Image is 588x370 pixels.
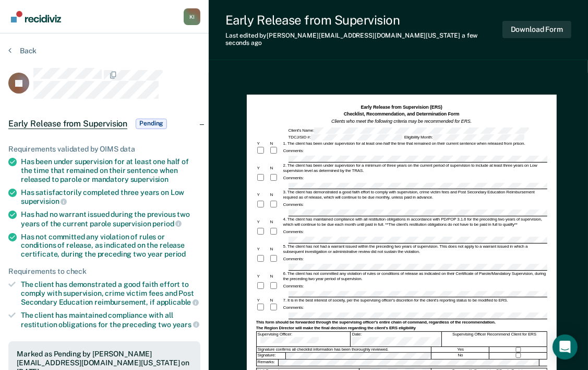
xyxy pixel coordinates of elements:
[136,119,167,129] span: Pending
[184,8,200,25] div: K I
[269,247,282,252] div: N
[8,145,200,154] div: Requirements validated by OIMS data
[256,247,269,252] div: Y
[361,105,442,110] strong: Early Release from Supervision (ERS)
[21,280,200,307] div: The client has demonstrated a good faith effort to comply with supervision, crime victim fees and...
[164,250,186,258] span: period
[157,298,199,306] span: applicable
[442,332,547,346] div: Supervising Officer Recommend Client for ERS
[173,320,199,329] span: years
[21,233,200,259] div: Has not committed any violation of rules or conditions of release, as indicated on the release ce...
[21,210,200,228] div: Has had no warrant issued during the previous two years of the current parole supervision
[553,334,578,360] div: Open Intercom Messenger
[257,347,432,352] div: Signature confirms all checklist information has been thoroughly reviewed.
[21,197,67,205] span: supervision
[282,148,305,154] div: Comments:
[225,13,502,28] div: Early Release from Supervision
[225,32,502,47] div: Last edited by [PERSON_NAME][EMAIL_ADDRESS][DOMAIN_NAME][US_STATE]
[351,332,442,346] div: Date:
[432,353,489,359] div: No
[269,141,282,146] div: N
[8,119,127,129] span: Early Release from Supervision
[257,332,351,346] div: Supervising Officer:
[184,8,200,25] button: Profile dropdown button
[256,166,269,171] div: Y
[282,284,305,289] div: Comments:
[282,229,305,235] div: Comments:
[21,311,200,329] div: The client has maintained compliance with all restitution obligations for the preceding two
[282,163,547,174] div: 2. The client has been under supervision for a minimum of three years on the current period of su...
[225,32,478,47] span: a few seconds ago
[282,176,305,181] div: Comments:
[269,192,282,198] div: N
[282,244,547,255] div: 5. The client has not had a warrant issued within the preceding two years of supervision. This do...
[287,134,403,141] div: TDCJ/SID #:
[282,141,547,146] div: 1. The client has been under supervision for at least one-half the time that remained on their cu...
[269,219,282,225] div: N
[256,141,269,146] div: Y
[21,157,200,183] div: Has been under supervision for at least one half of the time that remained on their sentence when...
[282,271,547,282] div: 6. The client has not committed any violation of rules or conditions of release as indicated on t...
[331,119,472,124] em: Clients who meet the following criteria may be recommended for ERS.
[256,326,547,331] div: The Region Director will make the final decision regarding the client's ERS eligibility
[152,219,182,228] span: period
[282,257,305,262] div: Comments:
[8,267,200,276] div: Requirements to check
[21,188,200,206] div: Has satisfactorily completed three years on Low
[282,217,547,227] div: 4. The client has maintained compliance with all restitution obligations in accordance with PD/PO...
[256,219,269,225] div: Y
[256,274,269,279] div: Y
[432,347,489,352] div: Yes
[256,192,269,198] div: Y
[256,320,547,325] div: This form should be forwarded through the supervising officer's entire chain of command, regardle...
[287,128,531,134] div: Client's Name:
[257,360,279,366] div: Remarks:
[269,166,282,171] div: N
[282,190,547,200] div: 3. The client has demonstrated a good faith effort to comply with supervision, crime victim fees ...
[8,46,37,55] button: Back
[256,298,269,303] div: Y
[403,134,525,141] div: Eligibility Month:
[344,111,460,117] strong: Checklist, Recommendation, and Determination Form
[257,353,286,359] div: Signature:
[282,298,547,303] div: 7. It is in the best interest of society, per the supervising officer's discretion for the client...
[269,274,282,279] div: N
[269,298,282,303] div: N
[282,305,305,310] div: Comments:
[282,202,305,207] div: Comments:
[11,11,61,22] img: Recidiviz
[502,21,571,38] button: Download Form
[130,175,169,183] span: supervision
